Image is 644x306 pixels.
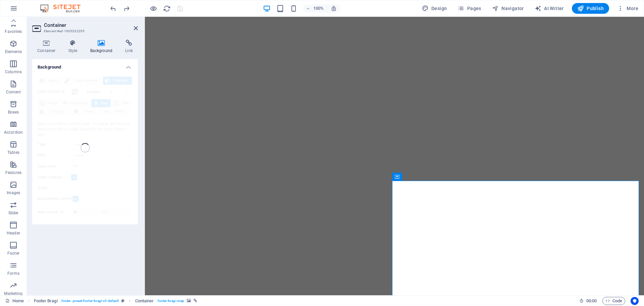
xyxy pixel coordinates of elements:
[532,3,567,14] button: AI Writer
[455,3,484,14] button: Pages
[419,3,450,14] button: Design
[163,5,171,12] i: Reload page
[586,297,597,305] span: 00 00
[44,28,124,34] h3: Element #ed-1005332295
[4,291,22,296] p: Marketing
[535,5,564,12] span: AI Writer
[602,297,625,305] button: Code
[194,299,197,303] i: This element is linked
[489,3,527,14] button: Navigator
[577,5,604,12] span: Publish
[422,5,447,12] span: Design
[631,297,639,305] button: Usercentrics
[5,297,24,305] a: Click to cancel selection. Double-click to open Pages
[614,3,641,14] button: More
[34,297,198,305] nav: breadcrumb
[44,22,138,28] h2: Container
[34,297,58,305] span: Click to select. Double-click to edit
[7,150,19,155] p: Tables
[7,230,20,236] p: Header
[163,4,171,12] button: reload
[331,5,337,11] i: On resize automatically adjust zoom level to fit chosen device.
[63,40,85,54] h4: Style
[121,299,124,303] i: This element is a customizable preset
[579,297,597,305] h6: Session time
[135,297,154,305] span: Click to select. Double-click to edit
[5,29,22,34] p: Favorites
[617,5,638,12] span: More
[39,4,89,12] img: Editor Logo
[5,69,22,75] p: Columns
[109,5,117,12] i: Undo: Change link (Ctrl+Z)
[123,5,130,12] i: Redo: Delete Button (Ctrl+Y, ⌘+Y)
[109,4,117,12] button: undo
[8,110,19,115] p: Boxes
[5,170,21,175] p: Features
[122,4,130,12] button: redo
[85,40,120,54] h4: Background
[303,4,327,12] button: 100%
[120,40,138,54] h4: Link
[4,130,23,135] p: Accordion
[32,59,138,71] h4: Background
[313,4,324,12] h6: 100%
[572,3,609,14] button: Publish
[492,5,524,12] span: Navigator
[419,3,450,14] div: Design (Ctrl+Alt+Y)
[6,89,21,95] p: Content
[7,251,19,256] p: Footer
[7,190,20,195] p: Images
[60,297,119,305] span: . footer .preset-footer-bragi-v3-default
[458,5,481,12] span: Pages
[8,210,19,216] p: Slider
[7,271,19,276] p: Forms
[5,49,22,54] p: Elements
[187,299,191,303] i: This element contains a background
[32,40,63,54] h4: Container
[156,297,184,305] span: . footer-bragi-map
[591,298,592,303] span: :
[605,297,622,305] span: Code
